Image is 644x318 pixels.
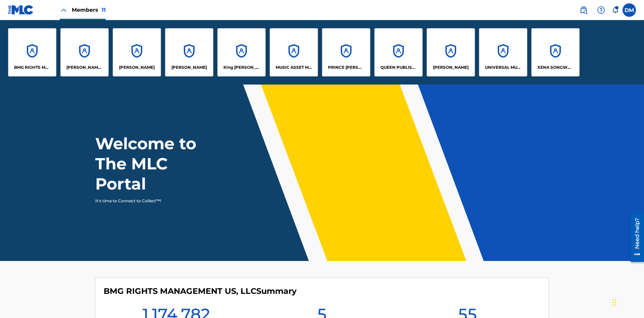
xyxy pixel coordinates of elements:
p: PRINCE MCTESTERSON [328,64,365,70]
p: It's time to Connect to Collect™! [95,198,212,204]
a: AccountsKing [PERSON_NAME] [217,28,266,76]
img: Close [60,6,68,14]
p: MUSIC ASSET MANAGEMENT (MAM) [276,64,312,70]
p: XENA SONGWRITER [537,64,574,70]
p: ELVIS COSTELLO [119,64,155,70]
h4: BMG RIGHTS MANAGEMENT US, LLC [104,286,297,296]
p: QUEEN PUBLISHA [380,64,417,70]
img: search [580,6,588,14]
p: EYAMA MCSINGER [171,64,207,70]
img: MLC Logo [8,5,34,15]
p: RONALD MCTESTERSON [433,64,469,70]
p: King McTesterson [223,64,260,70]
h1: Welcome to The MLC Portal [95,134,221,194]
div: User Menu [623,3,636,17]
p: UNIVERSAL MUSIC PUB GROUP [485,64,522,70]
div: Notifications [612,7,619,13]
p: BMG RIGHTS MANAGEMENT US, LLC [14,64,51,70]
a: AccountsBMG RIGHTS MANAGEMENT US, LLC [8,28,56,76]
iframe: Chat Widget [610,286,644,318]
a: AccountsPRINCE [PERSON_NAME] [322,28,370,76]
a: AccountsUNIVERSAL MUSIC PUB GROUP [479,28,527,76]
div: Help [594,3,608,17]
img: help [597,6,605,14]
iframe: Resource Center [625,210,644,265]
a: AccountsMUSIC ASSET MANAGEMENT (MAM) [270,28,318,76]
div: Drag [612,293,616,313]
a: AccountsQUEEN PUBLISHA [374,28,423,76]
a: Accounts[PERSON_NAME] [113,28,161,76]
a: Accounts[PERSON_NAME] [427,28,475,76]
span: 11 [102,7,106,13]
a: Accounts[PERSON_NAME] [165,28,213,76]
p: CLEO SONGWRITER [66,64,103,70]
a: Public Search [577,3,590,17]
span: Members [72,6,106,14]
a: AccountsXENA SONGWRITER [531,28,580,76]
a: Accounts[PERSON_NAME] SONGWRITER [60,28,109,76]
